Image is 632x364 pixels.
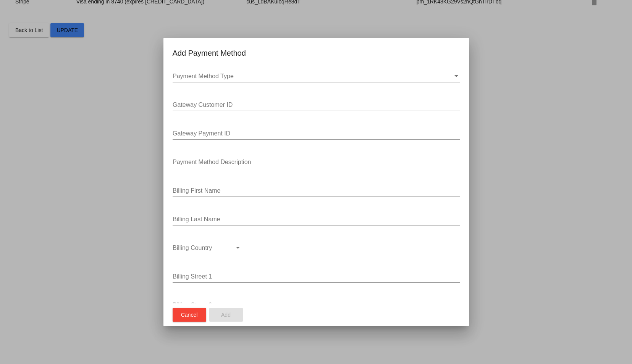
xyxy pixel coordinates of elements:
[173,216,460,223] input: Billing Last Name
[181,312,198,318] span: Cancel
[173,273,460,280] input: Billing Street 1
[173,47,460,59] h1: Add Payment Method
[173,73,460,80] mat-select: Payment Method Type
[173,130,460,137] input: Gateway Payment ID
[173,101,460,108] input: Gateway Customer ID
[173,245,241,251] mat-select: Billing Country
[173,308,206,322] button: Cancel
[173,187,460,194] input: Billing First Name
[173,159,460,166] input: Payment Method Description
[221,312,231,318] span: Add
[173,245,212,251] span: Billing Country
[209,308,243,322] button: Add
[173,302,460,309] input: Billing Street 2
[173,73,234,79] span: Payment Method Type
